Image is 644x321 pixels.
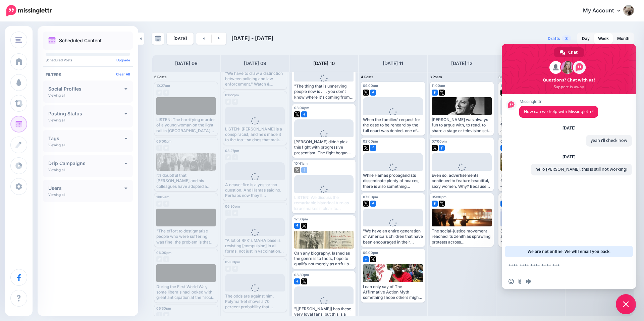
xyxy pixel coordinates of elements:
img: twitter-square.png [363,90,369,96]
div: Chat [554,47,584,57]
div: "We have an entire generation of America's children that have been encouraged in their classrooms... [363,228,423,245]
div: The odds are against him. Polymarket shows a 70 percent probability that Democrats will win the H... [225,293,284,310]
img: facebook-grey-square.png [232,266,238,272]
img: facebook-square.png [500,201,506,207]
img: calendar.png [48,37,56,44]
img: facebook-square.png [301,167,307,173]
div: The social-justice movement reached its zenith as sprawling protests across [GEOGRAPHIC_DATA]—and... [432,228,492,245]
img: facebook-square.png [370,145,376,151]
h4: [DATE] 11 [383,59,403,67]
img: twitter-grey-square.png [156,201,162,207]
img: twitter-square.png [500,90,506,96]
img: facebook-square.png [294,278,300,284]
div: [PERSON_NAME] was always fun to argue with, to read, to share a stage or television set with, to ... [432,117,492,133]
a: Month [613,33,633,44]
img: calendar-grey-darker.png [155,36,161,42]
img: twitter-grey-square.png [163,145,169,151]
h4: Social Profiles [48,87,124,91]
div: Loading [452,163,471,181]
div: Loading [246,173,264,190]
img: facebook-square.png [301,111,307,117]
img: facebook-grey-square.png [156,312,162,318]
div: "We have to draw a distinction between policing and law enforcement." Watch & subscribe to the Co... [225,71,284,87]
div: During the First World War, some liberals had looked with great anticipation at the “social possi... [156,284,216,301]
p: Scheduled Content [59,38,102,43]
div: Loading [384,108,402,125]
img: facebook-square.png [363,256,369,262]
img: facebook-grey-square.png [163,90,169,96]
div: I can only say of The Affirmative Action Myth something I hope others might say about my own work... [363,284,423,301]
div: Even so, advertisements continued to feature beautiful, sexy women. Why? Because they work. Men a... [432,173,492,189]
img: twitter-square.png [370,256,376,262]
img: Missinglettr [6,5,52,16]
span: 07:00pm [363,195,378,199]
img: facebook-grey-square.png [163,201,169,207]
h4: [DATE] 08 [175,59,198,67]
span: 08:00pm [500,195,516,199]
div: While Hamas propagandists disseminate plenty of hoaxes, there is also something damning about the... [363,173,423,189]
img: facebook-square.png [370,201,376,207]
span: We are not online. We will email you back. [528,246,610,257]
span: yeah i'll check now [591,138,627,143]
img: menu.png [15,37,22,43]
span: 03:27pm [225,149,239,153]
p: Viewing all [48,118,65,122]
img: facebook-grey-square.png [163,256,169,262]
div: LISTEN: The horrifying murder of a young woman on the light rail in [GEOGRAPHIC_DATA] has cast a ... [156,117,216,133]
span: Audio message [526,279,531,284]
div: Can any biography, lashed as the genre is to facts, hope to qualify not merely as artful but as t... [294,251,354,267]
img: facebook-square.png [432,201,438,207]
p: Scheduled Posts [46,58,130,62]
span: hello [PERSON_NAME], this is still not working! [535,166,627,172]
span: 07:00pm [432,139,447,143]
div: Loading [384,163,402,181]
img: twitter-square.png [294,111,300,117]
div: LISTEN: We discuss the remarkable historical turn as Israel makes it clear to [DEMOGRAPHIC_DATA] ... [294,195,354,211]
span: 02:00pm [363,139,378,143]
img: twitter-square.png [294,167,300,173]
span: 03:00pm [294,106,309,110]
img: facebook-square.png [439,145,445,151]
span: 4 Posts [361,75,374,79]
span: 01:22pm [225,93,239,97]
span: 12:30pm [294,217,308,221]
img: twitter-square.png [301,278,307,284]
span: 11:02am [156,195,169,199]
div: [PERSON_NAME] didn’t pick this fight with progressive presentism. The fight began with an assault... [294,139,354,156]
div: Loading [246,228,264,246]
img: facebook-square.png [294,223,300,229]
img: twitter-grey-square.png [156,256,162,262]
p: Viewing all [48,168,65,172]
a: Drafts3 [544,33,575,45]
span: 3 Posts [430,75,442,79]
span: 3 Posts [498,75,511,79]
a: [DATE] [167,33,194,45]
div: When the families’ request for the case to be reheard by the full court was denied, one of the ju... [363,117,423,133]
img: twitter-grey-square.png [163,312,169,318]
img: facebook-grey-square.png [225,210,231,216]
h4: [DATE] 09 [244,59,266,67]
img: twitter-grey-square.png [225,266,231,272]
div: "A lot of RFK's MAHA base is resisting [compulsion] in all forms, not just in vaccination . . . t... [225,238,284,254]
span: 08:30pm [294,273,309,277]
div: "The thing that is unnerving people now is . . . you don't know where it's coming from, it's by d... [294,84,354,100]
p: Viewing all [48,193,65,197]
img: twitter-grey-square.png [232,210,238,216]
span: 12:00pm [500,84,515,88]
span: Drafts [548,37,560,41]
img: facebook-square.png [370,90,376,96]
img: twitter-square.png [363,145,369,151]
div: It’s doubtful that [PERSON_NAME] and his colleagues have adopted a “humbler position,” as he put ... [156,173,216,189]
img: twitter-square.png [439,90,445,96]
div: Loading [246,117,264,135]
span: Missinglettr [519,99,598,104]
img: facebook-square.png [500,145,506,151]
img: twitter-square.png [363,201,369,207]
h4: Users [48,186,124,191]
span: 6 Posts [154,75,167,79]
h4: Drip Campaigns [48,161,124,166]
div: Loading [315,130,333,147]
span: How can we help with Missinglettr? [524,109,593,114]
a: My Account [576,3,634,19]
div: Integrating intelligence and firepower—especially airpower—on a short fuse, the [DEMOGRAPHIC_DATA... [500,173,560,189]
